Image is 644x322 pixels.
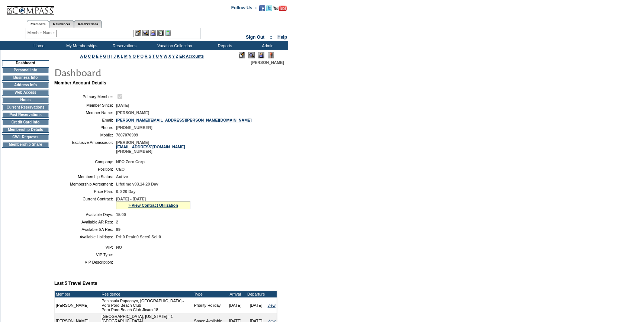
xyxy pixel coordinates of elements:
[2,60,49,66] td: Dashboard
[28,30,56,36] div: Member Name:
[57,189,113,194] td: Price Plan:
[102,41,145,50] td: Reservations
[164,54,167,58] a: W
[116,182,158,186] span: Lifetime v03.14 20 Day
[2,90,49,96] td: Web Access
[246,291,267,297] td: Departure
[268,303,276,307] a: view
[116,133,138,137] span: 7807070999
[145,54,148,58] a: R
[116,235,161,239] span: Pri:0 Peak:0 Sec:0 Sel:0
[246,35,264,40] a: Sign Out
[117,54,120,58] a: K
[259,7,265,12] a: Become our fan on Facebook
[113,54,116,58] a: J
[248,52,255,58] img: View Mode
[57,103,113,107] td: Member Since:
[74,20,102,28] a: Reservations
[103,54,106,58] a: G
[54,80,106,86] b: Member Account Details
[152,54,155,58] a: T
[92,54,95,58] a: D
[2,112,49,118] td: Past Reservations
[17,41,59,50] td: Home
[107,54,110,58] a: H
[116,167,125,171] span: CEO
[273,7,287,12] a: Subscribe to our YouTube Channel
[100,54,102,58] a: F
[266,7,272,12] a: Follow us on Twitter
[137,54,139,58] a: P
[116,140,185,154] span: [PERSON_NAME] [PHONE_NUMBER]
[176,54,178,58] a: Z
[124,54,128,58] a: M
[239,52,245,58] img: Edit Mode
[157,30,164,36] img: Reservations
[2,67,49,73] td: Personal Info
[135,30,141,36] img: b_edit.gif
[59,41,102,50] td: My Memberships
[245,41,288,50] td: Admin
[133,54,136,58] a: O
[246,297,267,313] td: [DATE]
[57,93,113,100] td: Primary Member:
[258,52,264,58] img: Impersonate
[2,142,49,148] td: Membership Share
[57,245,113,249] td: VIP:
[150,30,156,36] img: Impersonate
[54,281,97,286] b: Last 5 Travel Events
[231,4,258,13] td: Follow Us ::
[2,127,49,133] td: Membership Details
[111,54,112,58] a: I
[27,20,49,28] a: Members
[96,54,99,58] a: E
[172,54,175,58] a: Y
[2,97,49,103] td: Notes
[57,235,113,239] td: Available Holidays:
[116,110,149,115] span: [PERSON_NAME]
[165,30,171,36] img: b_calculator.gif
[116,220,118,224] span: 2
[160,54,162,58] a: V
[203,41,245,50] td: Reports
[268,52,274,58] img: Log Concern/Member Elevation
[149,54,151,58] a: S
[57,140,113,154] td: Exclusive Ambassador:
[57,174,113,179] td: Membership Status:
[100,291,193,297] td: Residence
[57,260,113,264] td: VIP Description:
[225,297,246,313] td: [DATE]
[57,167,113,171] td: Position:
[57,110,113,115] td: Member Name:
[2,82,49,88] td: Address Info
[116,160,145,164] span: NPO Zero Corp
[57,227,113,232] td: Available SA Res:
[270,35,273,40] span: ::
[121,54,123,58] a: L
[193,297,225,313] td: Priority Holiday
[57,160,113,164] td: Company:
[55,297,100,313] td: [PERSON_NAME]
[116,227,120,232] span: 99
[116,125,152,130] span: [PHONE_NUMBER]
[57,182,113,186] td: Membership Agreement:
[55,291,100,297] td: Member
[116,197,146,201] span: [DATE] - [DATE]
[49,20,74,28] a: Residences
[116,103,129,107] span: [DATE]
[116,245,122,249] span: NO
[145,41,203,50] td: Vacation Collection
[80,54,83,58] a: A
[2,75,49,81] td: Business Info
[116,145,185,149] a: [EMAIL_ADDRESS][DOMAIN_NAME]
[88,54,91,58] a: C
[57,220,113,224] td: Available AR Res:
[193,291,225,297] td: Type
[273,6,287,11] img: Subscribe to our YouTube Channel
[129,54,132,58] a: N
[84,54,87,58] a: B
[57,125,113,130] td: Phone:
[116,118,252,122] a: [PERSON_NAME][EMAIL_ADDRESS][PERSON_NAME][DOMAIN_NAME]
[156,54,159,58] a: U
[168,54,171,58] a: X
